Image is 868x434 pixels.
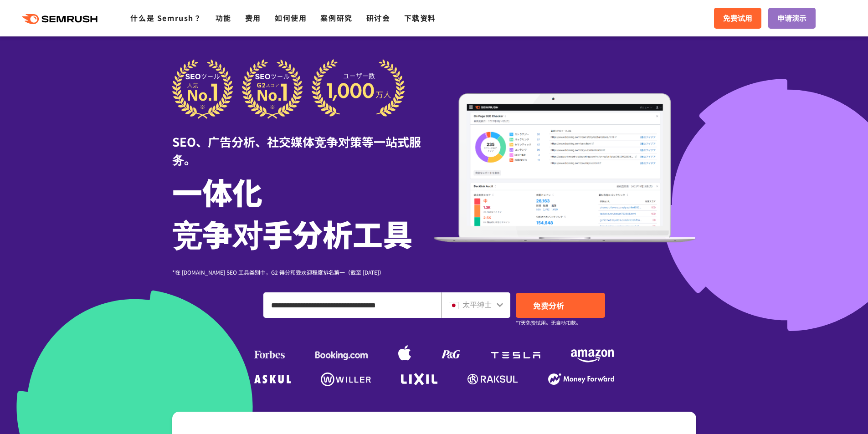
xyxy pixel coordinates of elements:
font: *7天免费试用。无自动扣款。 [516,319,581,326]
a: 申请演示 [768,8,816,29]
font: 竞争对手分析工具 [172,211,413,255]
font: 太平绅士 [462,299,492,310]
font: 免费试用 [723,12,752,23]
font: *在 [DOMAIN_NAME] SEO 工具类别中，G2 得分和受欢迎程度排名第一（截至 [DATE]） [172,268,385,276]
font: 一体化 [172,169,262,213]
a: 下载资料 [404,12,436,23]
a: 费用 [245,12,261,23]
font: 免费分析 [533,300,564,311]
font: SEO、广告分析、社交媒体竞争对策等一站式服务。 [172,133,421,168]
a: 免费试用 [714,8,761,29]
input: 输入域名、关键字或 URL [264,293,441,317]
a: 什么是 Semrush？ [130,12,201,23]
a: 案例研究 [320,12,352,23]
a: 免费分析 [516,293,605,318]
a: 如何使用 [275,12,307,23]
a: 功能 [216,12,231,23]
font: 申请演示 [777,12,806,23]
a: 研讨会 [366,12,390,23]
